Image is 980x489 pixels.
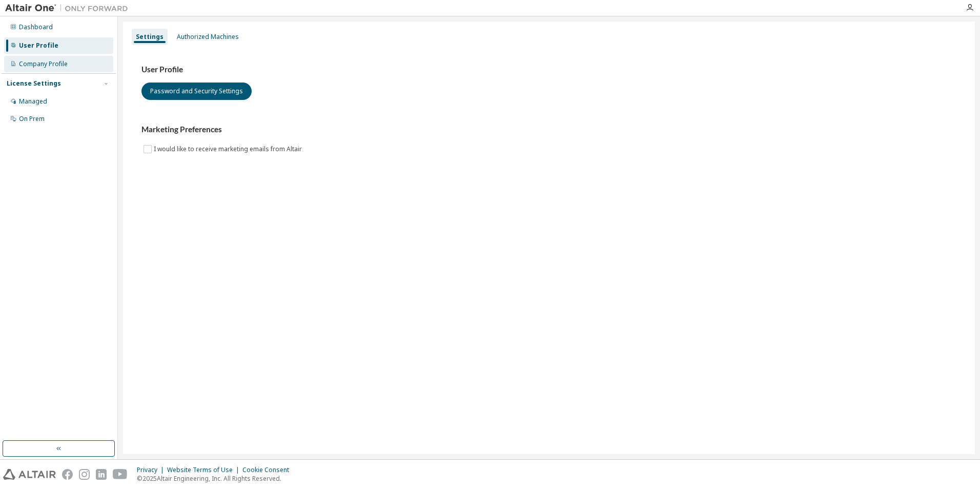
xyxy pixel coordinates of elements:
div: Authorized Machines [177,33,239,41]
div: Settings [136,33,164,41]
img: linkedin.svg [96,469,107,480]
div: Website Terms of Use [167,466,242,474]
label: I would like to receive marketing emails from Altair [154,143,304,155]
p: © 2025 Altair Engineering, Inc. All Rights Reserved. [137,474,295,483]
h3: Marketing Preferences [141,125,956,135]
img: altair_logo.svg [3,469,56,480]
div: Dashboard [19,23,53,31]
img: facebook.svg [62,469,73,480]
div: Company Profile [19,60,68,68]
h3: User Profile [141,65,956,75]
div: Cookie Consent [242,466,295,474]
img: Altair One [5,3,133,13]
div: Managed [19,97,47,106]
div: On Prem [19,115,45,123]
img: instagram.svg [79,469,90,480]
img: youtube.svg [113,469,128,480]
div: User Profile [19,42,58,50]
div: License Settings [7,79,61,88]
button: Password and Security Settings [141,83,252,100]
div: Privacy [137,466,167,474]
